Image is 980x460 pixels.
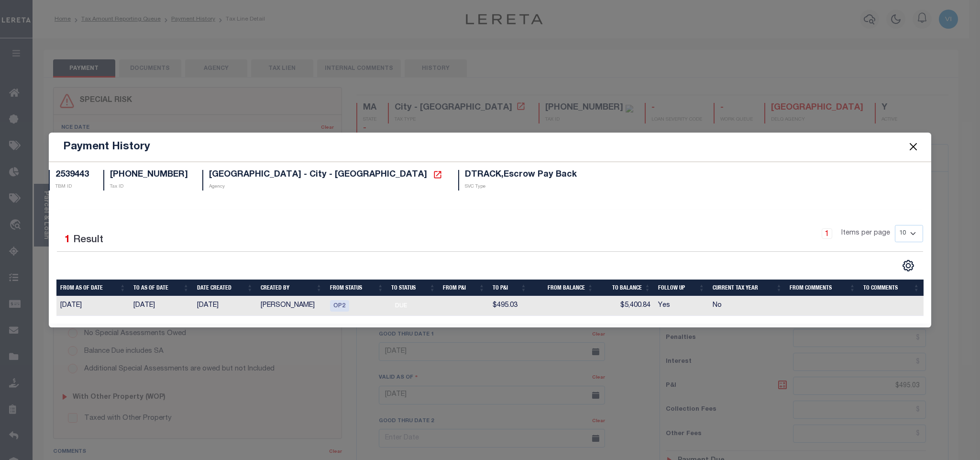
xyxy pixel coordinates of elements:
[65,235,70,245] span: 1
[786,280,859,296] th: From Comments: activate to sort column ascending
[110,170,188,180] h5: [PHONE_NUMBER]
[55,183,89,191] p: TBM ID
[654,280,708,296] th: Follow Up: activate to sort column ascending
[110,183,188,191] p: Tax ID
[822,228,832,239] a: 1
[330,300,349,312] span: OP2
[130,296,193,316] td: [DATE]
[709,296,786,316] td: No
[130,280,193,296] th: To As of Date: activate to sort column ascending
[597,296,654,316] td: $5,400.84
[209,183,444,191] p: Agency
[859,280,924,296] th: To Comments: activate to sort column ascending
[56,296,130,316] td: [DATE]
[73,233,103,248] label: Result
[654,296,708,316] td: Yes
[841,228,890,239] span: Items per page
[55,170,89,180] h5: 2539443
[193,280,257,296] th: Date Created: activate to sort column ascending
[257,280,326,296] th: Created By: activate to sort column ascending
[56,280,130,296] th: From As of Date: activate to sort column ascending
[209,170,427,179] span: [GEOGRAPHIC_DATA] - City - [GEOGRAPHIC_DATA]
[257,296,326,316] td: [PERSON_NAME]
[597,280,654,296] th: To Balance: activate to sort column ascending
[709,280,786,296] th: Current Tax Year: activate to sort column ascending
[326,280,387,296] th: From Status: activate to sort column ascending
[193,296,257,316] td: [DATE]
[63,140,150,154] h5: Payment History
[439,280,488,296] th: From P&I: activate to sort column ascending
[387,280,439,296] th: To Status: activate to sort column ascending
[907,141,919,153] button: Close
[465,170,577,180] h5: DTRACK,Escrow Pay Back
[489,280,530,296] th: To P&I: activate to sort column ascending
[530,280,597,296] th: From Balance: activate to sort column ascending
[489,296,530,316] td: $495.03
[465,183,577,191] p: SVC Type
[391,300,410,312] span: DUE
